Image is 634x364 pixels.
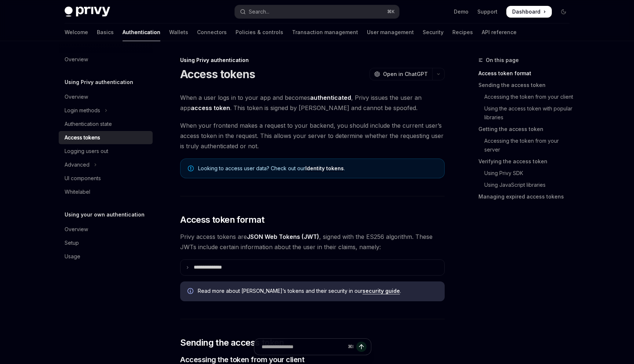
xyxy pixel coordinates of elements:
[59,53,153,66] a: Overview
[478,79,575,91] a: Sending the access token
[59,158,153,171] button: Toggle Advanced section
[180,232,445,252] span: Privy access tokens are , signed with the ES256 algorithm. These JWTs include certain information...
[59,236,153,250] a: Setup
[65,225,88,234] div: Overview
[65,133,100,142] div: Access tokens
[65,188,90,196] div: Whitelabel
[180,57,445,64] div: Using Privy authentication
[59,117,153,131] a: Authentication state
[387,9,395,15] span: ⌘ K
[452,23,473,41] a: Recipes
[478,179,575,191] a: Using JavaScript libraries
[65,160,90,169] div: Advanced
[478,123,575,135] a: Getting the access token
[59,223,153,236] a: Overview
[65,252,80,261] div: Usage
[65,23,88,41] a: Welcome
[65,78,133,87] h5: Using Privy authentication
[454,8,469,15] a: Demo
[198,165,437,172] span: Looking to access user data? Check out our .
[65,174,101,183] div: UI components
[191,104,230,112] strong: access token
[188,165,194,171] svg: Note
[478,156,575,167] a: Verifying the access token
[478,191,575,203] a: Managing expired access tokens
[512,8,540,15] span: Dashboard
[198,287,437,295] span: Read more about [PERSON_NAME]’s tokens and their security in our .
[65,210,145,219] h5: Using your own authentication
[65,120,112,128] div: Authentication state
[169,23,188,41] a: Wallets
[59,172,153,185] a: UI components
[423,23,444,41] a: Security
[362,288,400,294] a: security guide
[97,23,114,41] a: Basics
[482,23,517,41] a: API reference
[59,145,153,158] a: Logging users out
[478,91,575,103] a: Accessing the token from your client
[478,103,575,123] a: Using the access token with popular libraries
[247,233,319,241] a: JSON Web Tokens (JWT)
[59,131,153,144] a: Access tokens
[558,6,569,18] button: Toggle dark mode
[197,23,227,41] a: Connectors
[187,288,195,295] svg: Info
[236,23,283,41] a: Policies & controls
[292,23,358,41] a: Transaction management
[59,185,153,199] a: Whitelabel
[478,135,575,156] a: Accessing the token from your server
[65,106,100,115] div: Login methods
[356,342,367,352] button: Send message
[123,23,160,41] a: Authentication
[477,8,498,15] a: Support
[180,214,265,226] span: Access token format
[367,23,414,41] a: User management
[65,147,108,156] div: Logging users out
[59,104,153,117] button: Toggle Login methods section
[369,68,432,80] button: Open in ChatGPT
[486,56,519,65] span: On this page
[59,250,153,263] a: Usage
[249,7,269,16] div: Search...
[262,339,345,355] input: Ask a question...
[180,92,445,113] span: When a user logs in to your app and becomes , Privy issues the user an app . This token is signed...
[65,239,79,247] div: Setup
[310,94,351,101] strong: authenticated
[383,70,428,78] span: Open in ChatGPT
[506,6,552,18] a: Dashboard
[65,7,110,17] img: dark logo
[59,90,153,103] a: Overview
[65,92,88,101] div: Overview
[180,68,255,81] h1: Access tokens
[478,68,575,79] a: Access token format
[65,55,88,64] div: Overview
[478,167,575,179] a: Using Privy SDK
[235,5,399,18] button: Open search
[180,120,445,151] span: When your frontend makes a request to your backend, you should include the current user’s access ...
[305,165,344,172] a: Identity tokens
